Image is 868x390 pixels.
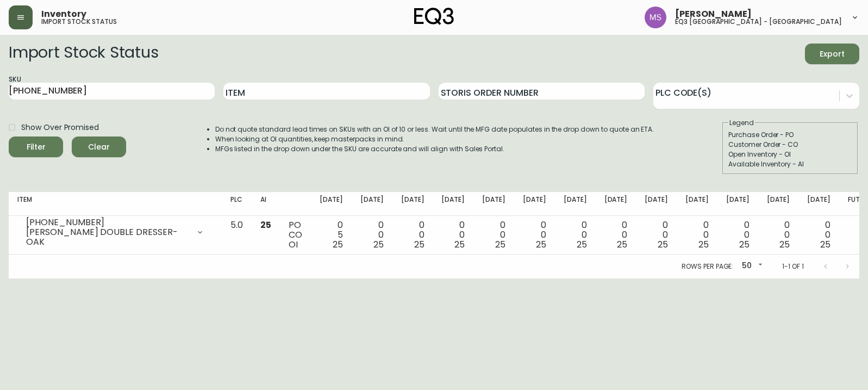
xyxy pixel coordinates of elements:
[682,262,733,271] p: Rows per page:
[9,44,158,64] h2: Import Stock Status
[564,220,587,250] div: 0 0
[577,238,587,251] span: 25
[414,238,424,251] span: 25
[433,192,473,216] th: [DATE]
[636,192,677,216] th: [DATE]
[26,218,189,227] div: [PHONE_NUMBER]
[514,192,555,216] th: [DATE]
[767,220,790,250] div: 0 0
[728,118,755,128] legend: Legend
[21,122,99,133] span: Show Over Promised
[9,192,222,216] th: Item
[728,150,852,159] div: Open Inventory - OI
[675,18,842,25] h5: eq3 [GEOGRAPHIC_DATA] - [GEOGRAPHIC_DATA]
[645,220,668,250] div: 0 0
[80,140,117,154] span: Clear
[758,192,799,216] th: [DATE]
[215,125,654,134] li: Do not quote standard lead times on SKUs with an OI of 10 or less. Wait until the MFG date popula...
[728,159,852,169] div: Available Inventory - AI
[16,54,212,64] div: Tissé à la main avec 100 % laine.
[215,144,654,154] li: MFGs listed in the drop down under the SKU are accurate and will align with Sales Portal.
[739,238,750,251] span: 25
[658,238,668,251] span: 25
[252,192,280,216] th: AI
[311,192,352,216] th: [DATE]
[222,192,252,216] th: PLC
[9,137,63,157] button: Filter
[617,238,627,251] span: 25
[17,220,213,244] div: [PHONE_NUMBER][PERSON_NAME] DOUBLE DRESSER-OAK
[360,220,384,250] div: 0 0
[523,220,546,250] div: 0 0
[738,257,765,275] div: 50
[320,220,343,250] div: 0 5
[373,238,384,251] span: 25
[454,238,465,251] span: 25
[728,140,852,150] div: Customer Order - CO
[604,220,628,250] div: 0 0
[536,238,546,251] span: 25
[482,220,505,250] div: 0 0
[717,192,758,216] th: [DATE]
[685,220,709,250] div: 0 0
[495,238,505,251] span: 25
[473,192,514,216] th: [DATE]
[41,10,86,18] span: Inventory
[72,137,126,157] button: Clear
[782,262,804,271] p: 1-1 of 1
[41,18,117,25] h5: import stock status
[596,192,636,216] th: [DATE]
[698,238,709,251] span: 25
[401,220,424,250] div: 0 0
[820,238,830,251] span: 25
[807,220,830,250] div: 0 0
[16,33,212,47] div: Tapis Trace
[677,192,717,216] th: [DATE]
[215,134,654,144] li: When looking at OI quantities, keep masterpacks in mind.
[222,216,252,255] td: 5.0
[726,220,750,250] div: 0 0
[26,227,189,247] div: [PERSON_NAME] DOUBLE DRESSER-OAK
[333,238,343,251] span: 25
[392,192,433,216] th: [DATE]
[805,44,859,64] button: Export
[289,220,302,250] div: PO CO
[555,192,596,216] th: [DATE]
[260,219,271,231] span: 25
[289,238,298,251] span: OI
[675,10,752,18] span: [PERSON_NAME]
[728,130,852,140] div: Purchase Order - PO
[779,238,790,251] span: 25
[645,7,666,28] img: 1b6e43211f6f3cc0b0729c9049b8e7af
[814,47,851,61] span: Export
[414,8,454,25] img: logo
[798,192,839,216] th: [DATE]
[441,220,465,250] div: 0 0
[352,192,392,216] th: [DATE]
